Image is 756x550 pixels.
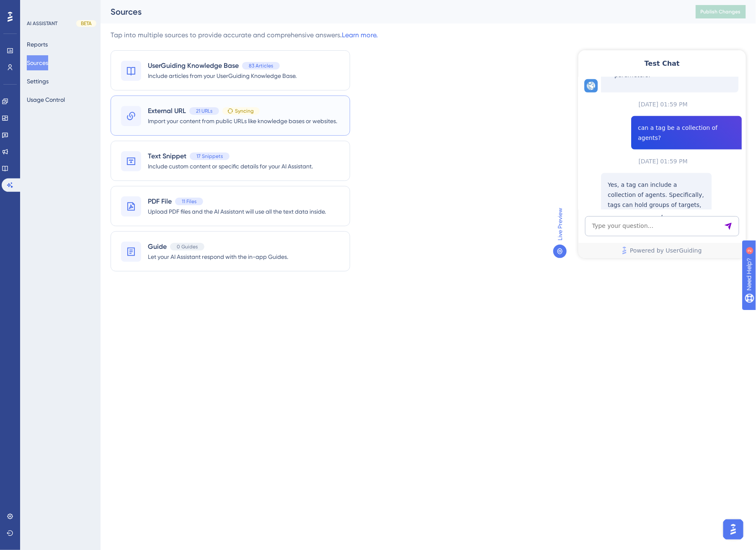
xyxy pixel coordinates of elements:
[177,243,198,250] span: 0 Guides
[27,37,48,52] button: Reports
[148,196,172,207] span: PDF File
[111,6,675,18] div: Sources
[249,62,273,69] span: 83 Articles
[182,198,196,205] span: 11 Files
[148,207,326,217] span: Upload PDF files and the AI Assistant will use all the text data inside.
[342,31,378,39] a: Learn more.
[148,252,288,262] span: Let your AI Assistant respond with the in-app Guides.
[148,106,186,116] span: External URL
[111,30,378,40] div: Tap into multiple sources to provide accurate and comprehensive answers.
[76,20,96,27] div: BETA
[27,74,49,89] button: Settings
[235,108,254,114] span: Syncing
[148,116,337,126] span: Import your content from public URLs like knowledge bases or websites.
[701,8,741,15] span: Publish Changes
[148,71,297,81] span: Include articles from your UserGuiding Knowledge Base.
[148,61,239,71] span: UserGuiding Knowledge Base
[721,517,746,542] iframe: UserGuiding AI Assistant Launcher
[148,151,186,161] span: Text Snippet
[196,153,223,160] span: 17 Snippets
[27,92,65,107] button: Usage Control
[696,5,746,18] button: Publish Changes
[58,4,60,11] div: 2
[578,50,746,258] iframe: UserGuiding AI Assistant
[196,108,212,114] span: 21 URLs
[148,242,167,252] span: Guide
[555,208,565,240] span: Live Preview
[27,55,48,70] button: Sources
[20,2,52,12] span: Need Help?
[148,161,313,171] span: Include custom content or specific details for your AI Assistant.
[27,20,57,27] div: AI ASSISTANT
